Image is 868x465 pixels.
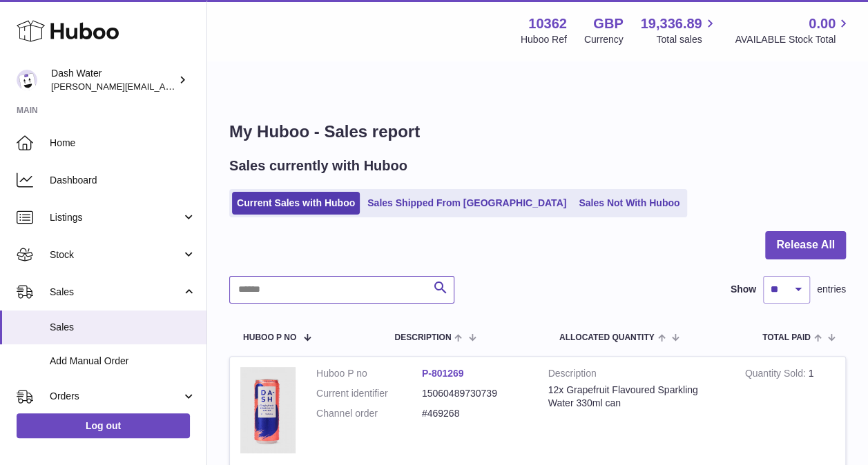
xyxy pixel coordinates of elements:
div: 12x Grapefruit Flavoured Sparkling Water 330ml can [548,384,724,410]
span: Listings [50,211,182,224]
div: Huboo Ref [521,33,567,46]
span: Total sales [656,33,717,46]
a: 19,336.89 Total sales [640,14,717,46]
span: Sales [50,321,196,334]
span: Dashboard [50,174,196,187]
dd: #469268 [422,407,528,420]
span: Home [50,137,196,150]
button: Release All [765,231,846,259]
h1: My Huboo - Sales report [229,121,846,143]
img: james@dash-water.com [17,70,37,90]
span: Add Manual Order [50,355,196,368]
span: Description [394,333,451,342]
span: [PERSON_NAME][EMAIL_ADDRESS][DOMAIN_NAME] [51,81,277,92]
span: Total paid [762,333,811,342]
a: Sales Shipped From [GEOGRAPHIC_DATA] [363,192,571,215]
strong: Quantity Sold [745,368,809,382]
span: ALLOCATED Quantity [559,333,655,342]
div: Currency [584,33,624,46]
h2: Sales currently with Huboo [229,157,407,175]
span: Sales [50,286,182,299]
span: Orders [50,390,182,403]
a: Sales Not With Huboo [574,192,684,215]
span: 19,336.89 [640,14,702,33]
label: Show [731,283,756,296]
a: Current Sales with Huboo [232,192,360,215]
span: Huboo P no [243,333,296,342]
dt: Huboo P no [316,367,422,380]
span: AVAILABLE Stock Total [735,33,851,46]
span: 0.00 [809,14,836,33]
strong: GBP [593,14,623,33]
a: P-801269 [422,368,464,379]
strong: Description [548,367,724,384]
a: Log out [17,413,190,438]
span: Stock [50,248,182,261]
a: 0.00 AVAILABLE Stock Total [735,14,851,46]
div: Dash Water [51,67,175,93]
dd: 15060489730739 [422,387,528,400]
strong: 10362 [528,14,567,33]
img: 103621724231836.png [240,367,296,453]
span: entries [817,283,846,296]
dt: Current identifier [316,387,422,400]
dt: Channel order [316,407,422,420]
